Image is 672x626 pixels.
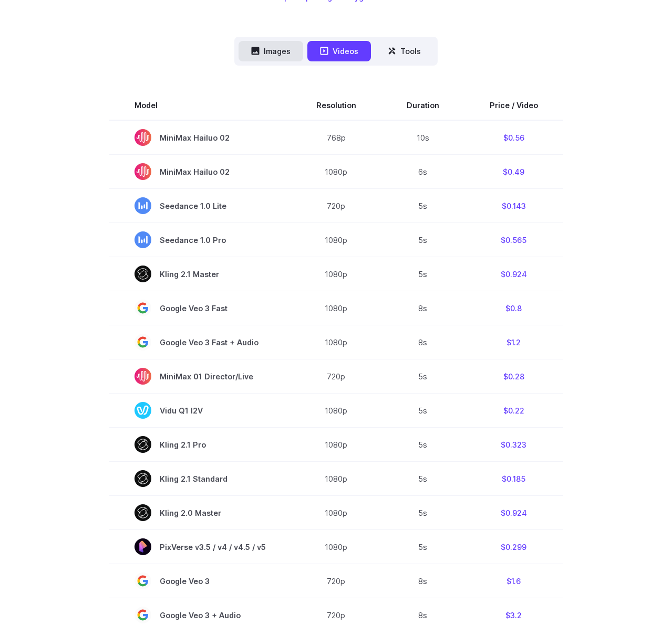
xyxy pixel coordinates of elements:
th: Model [109,91,291,120]
th: Resolution [291,91,381,120]
td: 720p [291,189,381,223]
td: $0.924 [464,496,563,530]
span: Kling 2.0 Master [135,504,266,521]
span: Google Veo 3 [135,572,266,589]
button: Videos [307,41,371,61]
td: 1080p [291,155,381,189]
span: Google Veo 3 Fast + Audio [135,334,266,351]
td: 5s [381,189,464,223]
td: 5s [381,223,464,257]
span: Kling 2.1 Standard [135,470,266,487]
span: Vidu Q1 I2V [135,402,266,419]
td: 5s [381,394,464,428]
td: 5s [381,462,464,496]
td: 1080p [291,428,381,462]
td: 10s [381,120,464,155]
td: $0.323 [464,428,563,462]
span: Google Veo 3 Fast [135,300,266,316]
td: 1080p [291,496,381,530]
span: Seedance 1.0 Lite [135,197,266,214]
td: 768p [291,120,381,155]
span: PixVerse v3.5 / v4 / v4.5 / v5 [135,538,266,555]
td: $0.299 [464,530,563,564]
td: $0.143 [464,189,563,223]
span: MiniMax Hailuo 02 [135,163,266,180]
td: 5s [381,257,464,291]
td: 1080p [291,223,381,257]
span: Kling 2.1 Master [135,266,266,282]
td: 1080p [291,325,381,359]
td: 8s [381,564,464,598]
td: 1080p [291,462,381,496]
td: 720p [291,564,381,598]
td: 8s [381,291,464,325]
span: Google Veo 3 + Audio [135,607,266,623]
td: $0.22 [464,394,563,428]
td: 8s [381,325,464,359]
td: $1.6 [464,564,563,598]
td: $0.28 [464,359,563,394]
th: Duration [381,91,464,120]
td: $0.185 [464,462,563,496]
td: 5s [381,359,464,394]
td: $1.2 [464,325,563,359]
td: 6s [381,155,464,189]
button: Tools [375,41,433,61]
td: 1080p [291,394,381,428]
td: $0.565 [464,223,563,257]
td: 720p [291,359,381,394]
td: 5s [381,530,464,564]
td: $0.8 [464,291,563,325]
button: Images [239,41,303,61]
th: Price / Video [464,91,563,120]
span: Seedance 1.0 Pro [135,231,266,248]
td: $0.49 [464,155,563,189]
td: 1080p [291,530,381,564]
span: Kling 2.1 Pro [135,436,266,453]
td: 5s [381,428,464,462]
span: MiniMax Hailuo 02 [135,129,266,146]
span: MiniMax 01 Director/Live [135,368,266,385]
td: 1080p [291,291,381,325]
td: $0.924 [464,257,563,291]
td: $0.56 [464,120,563,155]
td: 5s [381,496,464,530]
td: 1080p [291,257,381,291]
